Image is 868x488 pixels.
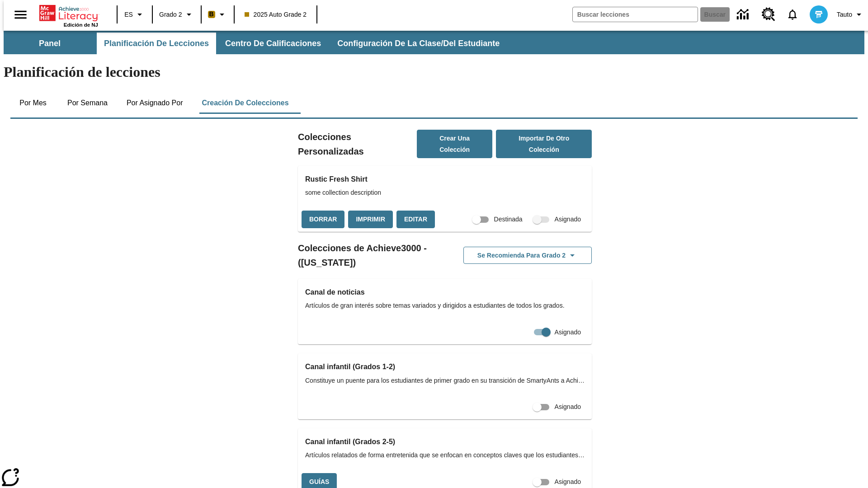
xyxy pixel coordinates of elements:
a: Notificaciones [781,3,804,26]
span: Edición de NJ [64,22,98,28]
button: Por semana [60,92,115,114]
a: Centro de información [731,2,756,27]
span: Tauto [837,10,852,19]
span: Asignado [555,477,581,487]
h2: Colecciones Personalizadas [298,130,417,159]
img: avatar image [810,5,828,23]
button: Centro de calificaciones [218,33,328,54]
span: B [209,9,214,20]
button: Importar de otro Colección [496,130,592,158]
span: Constituye un puente para los estudiantes de primer grado en su transición de SmartyAnts a Achiev... [305,376,585,385]
span: Destinada [494,215,523,224]
button: Abrir el menú lateral [7,1,34,28]
span: Asignado [555,402,581,412]
button: Se recomienda para Grado 2 [463,247,592,264]
span: some collection description [305,188,585,197]
span: Artículos relatados de forma entretenida que se enfocan en conceptos claves que los estudiantes a... [305,450,585,460]
button: Por mes [10,92,56,114]
button: Lenguaje: ES, Selecciona un idioma [120,6,149,23]
button: Borrar [302,211,344,228]
input: Buscar campo [573,7,698,22]
div: Subbarra de navegación [4,31,864,54]
button: Configuración de la clase/del estudiante [330,33,507,54]
div: Portada [39,3,98,28]
h1: Planificación de lecciones [4,64,864,80]
h2: Colecciones de Achieve3000 - ([US_STATE]) [298,241,445,270]
div: Subbarra de navegación [4,33,508,54]
span: Asignado [555,328,581,337]
button: Grado: Grado 2, Elige un grado [156,6,198,23]
button: Panel [5,33,95,54]
button: Escoja un nuevo avatar [804,3,833,26]
h3: Canal infantil (Grados 2-5) [305,436,585,448]
button: Boost El color de la clase es anaranjado claro. Cambiar el color de la clase. [204,6,231,23]
span: Artículos de gran interés sobre temas variados y dirigidos a estudiantes de todos los grados. [305,301,585,310]
button: Perfil/Configuración [833,6,868,23]
a: Portada [39,4,98,22]
span: Grado 2 [159,10,182,19]
h3: Rustic Fresh Shirt [305,173,585,186]
button: Imprimir, Se abrirá en una ventana nueva [348,211,393,228]
h3: Canal de noticias [305,286,585,299]
button: Creación de colecciones [194,92,296,114]
span: 2025 Auto Grade 2 [245,10,307,19]
button: Editar [396,211,435,228]
button: Planificación de lecciones [97,33,216,54]
span: ES [124,10,133,19]
button: Por asignado por [119,92,190,114]
h3: Canal infantil (Grados 1-2) [305,361,585,373]
span: Asignado [555,215,581,224]
a: Centro de recursos, Se abrirá en una pestaña nueva. [756,2,781,27]
button: Crear una colección [417,130,493,158]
